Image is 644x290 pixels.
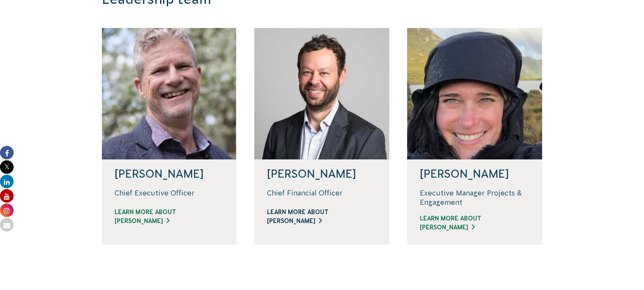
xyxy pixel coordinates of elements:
[267,208,377,226] a: Learn more about [PERSON_NAME]
[115,168,224,180] h4: [PERSON_NAME]
[420,188,529,207] p: Executive Manager Projects & Engagement
[267,168,377,180] h4: [PERSON_NAME]
[115,188,224,198] p: Chief Executive Officer
[115,208,224,226] a: Learn more about [PERSON_NAME]
[420,214,529,232] a: Learn more about [PERSON_NAME]
[267,188,377,198] p: Chief Financial Officer
[420,168,529,180] h4: [PERSON_NAME]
